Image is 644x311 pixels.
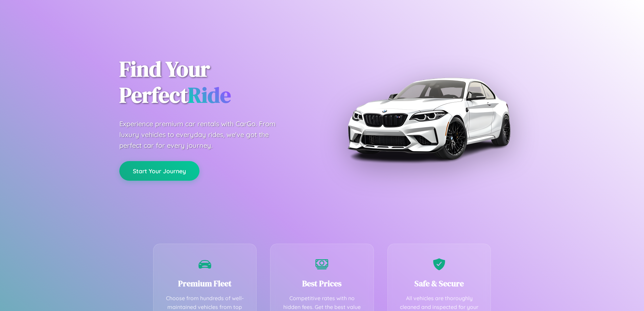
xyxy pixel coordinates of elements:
[119,118,288,151] p: Experience premium car rentals with CarGo. From luxury vehicles to everyday rides, we've got the ...
[398,278,481,289] h3: Safe & Secure
[119,56,312,108] h1: Find Your Perfect
[188,80,231,110] span: Ride
[281,278,363,289] h3: Best Prices
[344,34,513,203] img: Premium BMW car rental vehicle
[119,161,199,181] button: Start Your Journey
[164,278,246,289] h3: Premium Fleet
